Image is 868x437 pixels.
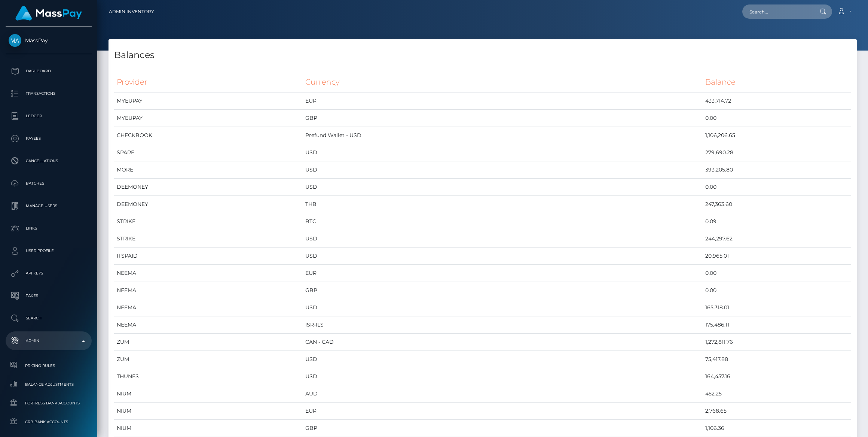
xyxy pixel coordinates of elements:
[703,144,851,161] td: 279,690.28
[303,265,703,282] td: EUR
[6,358,92,374] a: Pricing Rules
[6,376,92,392] a: Balance Adjustments
[303,110,703,127] td: GBP
[6,129,92,148] a: Payees
[303,92,703,110] td: EUR
[9,133,89,144] p: Payees
[703,316,851,334] td: 175,486.11
[303,230,703,248] td: USD
[303,213,703,230] td: BTC
[703,213,851,230] td: 0.09
[114,110,303,127] td: MYEUPAY
[303,282,703,299] td: GBP
[703,110,851,127] td: 0.00
[9,178,89,189] p: Batches
[114,144,303,161] td: SPARE
[6,286,92,305] a: Taxes
[9,245,89,257] p: User Profile
[303,351,703,368] td: USD
[703,368,851,385] td: 164,457.16
[703,72,851,92] th: Balance
[703,351,851,368] td: 75,417.88
[703,282,851,299] td: 0.00
[6,309,92,328] a: Search
[6,37,92,44] span: MassPay
[9,335,89,346] p: Admin
[114,127,303,144] td: CHECKBOOK
[114,248,303,265] td: ITSPAID
[703,230,851,248] td: 244,297.62
[114,299,303,316] td: NEEMA
[9,88,89,99] p: Transactions
[303,334,703,351] td: CAN - CAD
[6,242,92,260] a: User Profile
[303,316,703,334] td: ISR-ILS
[6,264,92,283] a: API Keys
[6,84,92,103] a: Transactions
[114,265,303,282] td: NEEMA
[114,368,303,385] td: THUNES
[6,152,92,170] a: Cancellations
[9,66,89,77] p: Dashboard
[114,213,303,230] td: STRIKE
[9,380,89,389] span: Balance Adjustments
[114,49,851,62] h4: Balances
[9,200,89,212] p: Manage Users
[9,223,89,234] p: Links
[114,351,303,368] td: ZUM
[703,179,851,196] td: 0.00
[303,161,703,179] td: USD
[303,248,703,265] td: USD
[303,403,703,420] td: EUR
[114,161,303,179] td: MORE
[114,403,303,420] td: NIUM
[703,127,851,144] td: 1,106,206.65
[303,299,703,316] td: USD
[9,418,89,426] span: CRB Bank Accounts
[114,385,303,403] td: NIUM
[114,92,303,110] td: MYEUPAY
[703,385,851,403] td: 452.25
[703,265,851,282] td: 0.00
[303,385,703,403] td: AUD
[703,420,851,437] td: 1,106.36
[114,230,303,248] td: STRIKE
[6,331,92,350] a: Admin
[703,92,851,110] td: 433,714.72
[303,196,703,213] td: THB
[114,179,303,196] td: DEEMONEY
[114,420,303,437] td: NIUM
[703,248,851,265] td: 20,965.01
[6,62,92,81] a: Dashboard
[303,144,703,161] td: USD
[6,414,92,430] a: CRB Bank Accounts
[303,72,703,92] th: Currency
[9,361,89,370] span: Pricing Rules
[6,219,92,238] a: Links
[303,368,703,385] td: USD
[303,420,703,437] td: GBP
[703,161,851,179] td: 393,205.80
[114,316,303,334] td: NEEMA
[742,4,813,19] input: Search...
[114,282,303,299] td: NEEMA
[703,196,851,213] td: 247,363.60
[303,127,703,144] td: Prefund Wallet - USD
[9,399,89,407] span: Fortress Bank Accounts
[703,299,851,316] td: 165,318.01
[114,334,303,351] td: ZUM
[15,6,82,21] img: MassPay Logo
[9,268,89,279] p: API Keys
[6,174,92,193] a: Batches
[9,110,89,122] p: Ledger
[6,107,92,125] a: Ledger
[303,179,703,196] td: USD
[6,197,92,215] a: Manage Users
[9,290,89,301] p: Taxes
[9,34,21,47] img: MassPay
[9,155,89,167] p: Cancellations
[109,4,154,19] a: Admin Inventory
[703,403,851,420] td: 2,768.65
[9,313,89,324] p: Search
[703,334,851,351] td: 1,272,811.76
